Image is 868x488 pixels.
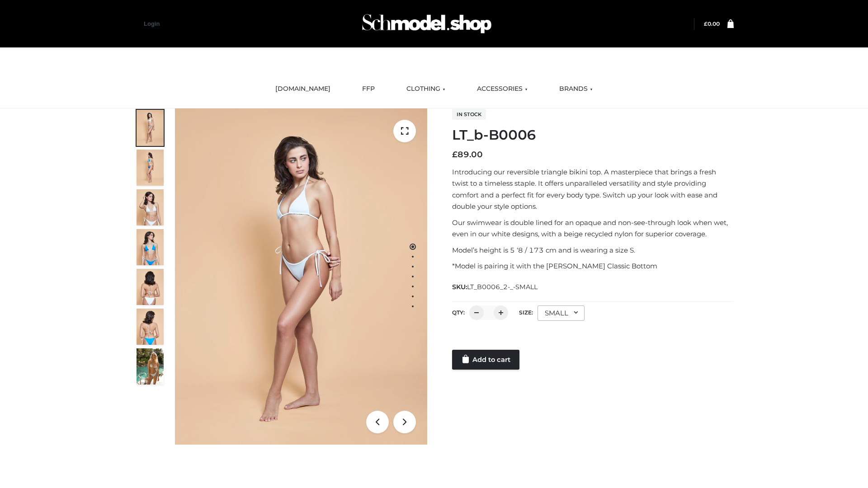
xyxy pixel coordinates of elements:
[137,110,164,146] img: ArielClassicBikiniTop_CloudNine_AzureSky_OW114ECO_1-scaled.jpg
[144,20,160,27] a: Login
[470,79,534,99] a: ACCESSORIES
[400,79,452,99] a: CLOTHING
[452,150,458,160] span: £
[355,79,382,99] a: FFP
[137,150,164,186] img: ArielClassicBikiniTop_CloudNine_AzureSky_OW114ECO_2-scaled.jpg
[452,350,519,370] a: Add to cart
[359,6,495,42] img: Schmodel Admin 964
[137,348,164,385] img: Arieltop_CloudNine_AzureSky2.jpg
[452,127,734,143] h1: LT_b-B0006
[552,79,599,99] a: BRANDS
[452,244,734,256] p: Model’s height is 5 ‘8 / 173 cm and is wearing a size S.
[452,150,483,160] bdi: 89.00
[452,260,734,272] p: *Model is pairing it with the [PERSON_NAME] Classic Bottom
[175,108,427,445] img: ArielClassicBikiniTop_CloudNine_AzureSky_OW114ECO_1
[704,20,708,27] span: £
[137,269,164,305] img: ArielClassicBikiniTop_CloudNine_AzureSky_OW114ECO_7-scaled.jpg
[137,189,164,225] img: ArielClassicBikiniTop_CloudNine_AzureSky_OW114ECO_3-scaled.jpg
[538,305,585,321] div: SMALL
[137,229,164,265] img: ArielClassicBikiniTop_CloudNine_AzureSky_OW114ECO_4-scaled.jpg
[704,20,720,27] bdi: 0.00
[452,217,734,240] p: Our swimwear is double lined for an opaque and non-see-through look when wet, even in our white d...
[467,283,538,291] span: LT_B0006_2-_-SMALL
[452,166,734,212] p: Introducing our reversible triangle bikini top. A masterpiece that brings a fresh twist to a time...
[704,20,720,27] a: £0.00
[452,309,465,316] label: QTY:
[137,309,164,345] img: ArielClassicBikiniTop_CloudNine_AzureSky_OW114ECO_8-scaled.jpg
[452,109,486,120] span: In stock
[519,309,533,316] label: Size:
[452,282,538,292] span: SKU:
[269,79,337,99] a: [DOMAIN_NAME]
